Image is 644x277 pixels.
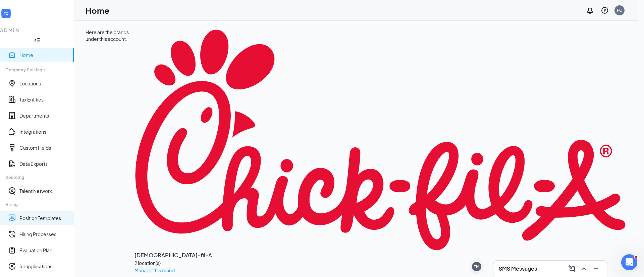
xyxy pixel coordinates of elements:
div: FC [617,7,622,13]
a: Tax Entities [19,96,69,103]
svg: Collapse [34,37,41,44]
div: Company Settings [5,67,68,73]
a: Data Exports [19,160,69,167]
svg: ChevronUp [580,265,588,273]
button: ComposeMessage [567,263,577,274]
a: Position Templates [19,215,69,221]
svg: Minimize [592,265,600,273]
div: Here are the brands under this account. [86,29,135,274]
svg: ComposeMessage [568,265,576,273]
a: Locations [19,80,69,87]
h1: Home [86,5,109,16]
button: Minimize [591,263,601,274]
a: Evaluation Plan [19,247,69,254]
div: TM [474,264,479,270]
a: Hiring Processes [19,231,69,237]
iframe: Intercom live chat [621,254,637,270]
div: 2 location(s) [135,259,626,267]
button: ChevronUp [579,263,589,274]
a: Custom Fields [19,144,69,151]
svg: WorkstreamLogo [3,10,9,17]
img: Chick-fil-A logo [135,29,626,251]
div: Sourcing [5,175,68,180]
a: Talent Network [19,188,69,194]
h3: [DEMOGRAPHIC_DATA]-fil-A [135,251,626,260]
div: Hiring [5,202,68,207]
h3: SMS Messages [499,265,537,272]
a: Home [19,52,69,58]
a: Manage this brand [135,267,175,273]
svg: Notifications [586,6,594,14]
a: Reapplications [19,263,69,270]
a: Departments [19,112,69,119]
svg: QuestionInfo [601,6,609,14]
a: Integrations [19,128,69,135]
